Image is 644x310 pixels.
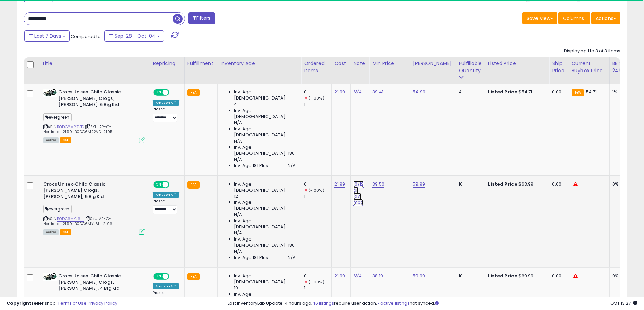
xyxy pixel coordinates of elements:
small: FBA [187,89,200,96]
div: $54.71 [488,89,544,95]
div: Repricing [153,60,182,67]
div: Fulfillment [187,60,215,67]
span: Inv. Age [DEMOGRAPHIC_DATA]: [234,218,296,230]
div: Ordered Items [304,60,329,74]
div: Title [42,60,147,67]
span: FBA [60,137,71,143]
img: 412ERKQv-lL._SL40_.jpg [43,273,57,281]
small: (-100%) [309,188,324,193]
small: (-100%) [309,95,324,101]
button: Actions [591,12,620,24]
span: evergreen [43,113,72,121]
span: Inv. Age [DEMOGRAPHIC_DATA]: [234,108,296,120]
div: 10 [459,181,480,187]
span: All listings currently available for purchase on Amazon [43,137,59,143]
span: | SKU: AR-O-Nordrack_21.99_B0DG6MYJ6H_2196 [43,216,112,226]
div: Note [353,60,366,67]
span: N/A [234,230,242,236]
div: seller snap | | [7,300,117,307]
div: Inventory Age [220,60,298,67]
div: Min Price [372,60,407,67]
div: 1% [612,89,635,95]
div: 0 [304,181,331,187]
span: Sep-28 - Oct-04 [115,33,156,39]
button: Last 7 Days [24,30,70,42]
span: N/A [234,249,242,255]
div: Cost [334,60,348,67]
span: N/A [288,163,296,169]
span: ON [154,90,163,95]
a: 21.99 [334,89,345,95]
span: Inv. Age 181 Plus: [234,163,269,169]
a: Terms of Use [58,300,87,306]
a: B0DG6M22VD [57,124,84,130]
span: OFF [168,181,179,187]
b: Crocs Unisex-Child Classic [PERSON_NAME] Clogs, [PERSON_NAME], 4 Big Kid [58,273,141,293]
div: Amazon AI * [153,100,179,106]
div: $69.99 [488,273,544,279]
b: Crocs Unisex-Child Classic [PERSON_NAME] Clogs, [PERSON_NAME], 5 Big Kid [43,181,125,202]
a: 21.99 [334,273,345,279]
strong: Copyright [7,300,31,306]
button: Filters [188,12,215,24]
a: 59.99 [413,273,425,279]
a: 38.19 [372,273,383,279]
span: Inv. Age [DEMOGRAPHIC_DATA]: [234,181,296,193]
div: Amazon AI * [153,283,179,289]
span: Inv. Age 181 Plus: [234,255,269,261]
span: ON [154,181,163,187]
span: 54.71 [586,89,597,95]
span: N/A [234,138,242,144]
small: FBA [187,181,200,189]
div: 0% [612,181,635,187]
a: 59.99 [413,181,425,188]
div: Current Buybox Price [572,60,606,74]
div: Fulfillable Quantity [459,60,482,74]
div: ASIN: [43,181,145,234]
span: 2025-10-12 13:27 GMT [610,300,637,306]
b: Crocs Unisex-Child Classic [PERSON_NAME] Clogs, [PERSON_NAME], 6 Big Kid [58,89,141,110]
button: Save View [522,12,557,24]
div: 1 [304,193,331,199]
a: 10/12 ar low max [353,181,364,206]
span: 4 [234,101,237,107]
div: Last InventoryLab Update: 4 hours ago, require user action, not synced. [228,300,637,307]
b: Listed Price: [488,89,519,95]
span: All listings currently available for purchase on Amazon [43,229,59,235]
span: OFF [168,90,179,95]
small: FBA [572,89,584,96]
div: 4 [459,89,480,95]
div: 0 [304,89,331,95]
div: 10 [459,273,480,279]
a: Privacy Policy [88,300,117,306]
img: 412ERKQv-lL._SL40_.jpg [43,89,57,97]
span: Columns [563,15,584,22]
span: Inv. Age [DEMOGRAPHIC_DATA]-180: [234,236,296,248]
div: BB Share 24h. [612,60,637,74]
span: evergreen [43,205,72,213]
span: Inv. Age [DEMOGRAPHIC_DATA]: [234,199,296,212]
div: 1 [304,101,331,107]
div: [PERSON_NAME] [413,60,453,67]
span: Inv. Age [DEMOGRAPHIC_DATA]: [234,89,296,101]
span: Compared to: [71,33,102,40]
b: Listed Price: [488,181,519,187]
span: Last 7 Days [34,33,61,39]
div: 0% [612,273,635,279]
div: 0.00 [552,181,563,187]
div: Ship Price [552,60,566,74]
button: Columns [558,12,590,24]
span: 12 [234,193,238,199]
div: 0.00 [552,89,563,95]
span: N/A [288,255,296,261]
div: Listed Price [488,60,546,67]
a: 7 active listings [377,300,410,306]
div: Displaying 1 to 3 of 3 items [564,48,620,54]
div: Amazon AI * [153,192,179,198]
span: N/A [234,120,242,126]
div: $63.99 [488,181,544,187]
small: FBA [187,273,200,280]
a: 46 listings [312,300,334,306]
span: 10 [234,285,238,291]
span: N/A [234,212,242,218]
